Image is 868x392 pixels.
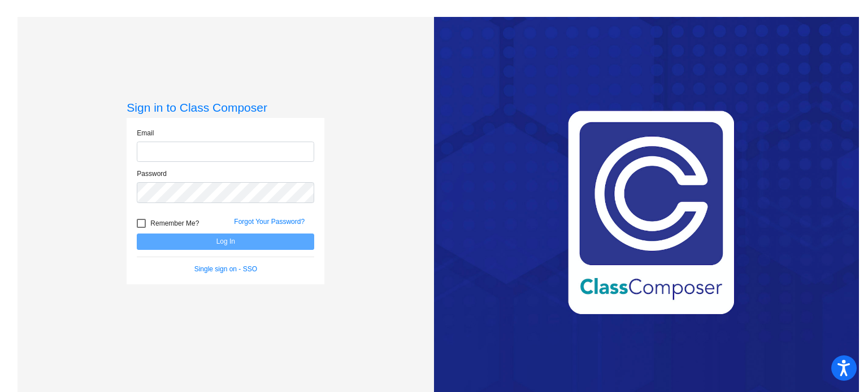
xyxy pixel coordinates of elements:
[137,234,314,250] button: Log In
[194,265,257,273] a: Single sign on - SSO
[137,128,154,138] label: Email
[150,217,199,230] span: Remember Me?
[137,169,167,179] label: Password
[234,218,305,226] a: Forgot Your Password?
[127,100,324,114] h3: Sign in to Class Composer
